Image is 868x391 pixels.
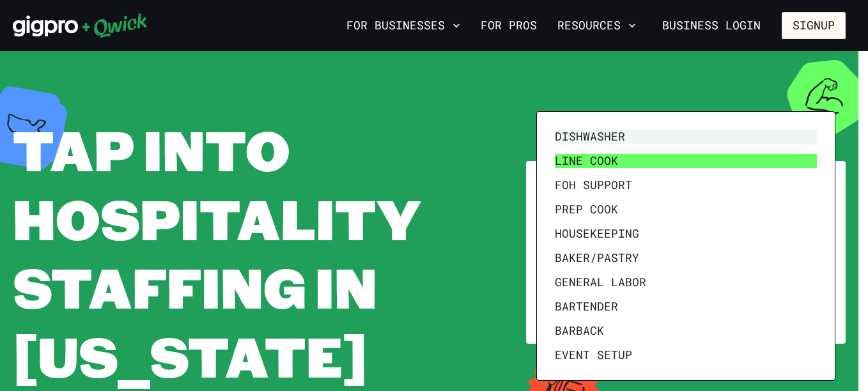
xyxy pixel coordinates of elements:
li: Event Setup [550,343,822,367]
li: Dishwasher [550,125,822,149]
li: Prep Cook [550,197,822,222]
li: Line Cook [550,149,822,173]
li: Bartender [550,295,822,319]
li: FOH Support [550,173,822,197]
li: General Labor [550,270,822,295]
li: Housekeeping [550,222,822,246]
li: Barback [550,319,822,343]
li: Baker/Pastry [550,246,822,270]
